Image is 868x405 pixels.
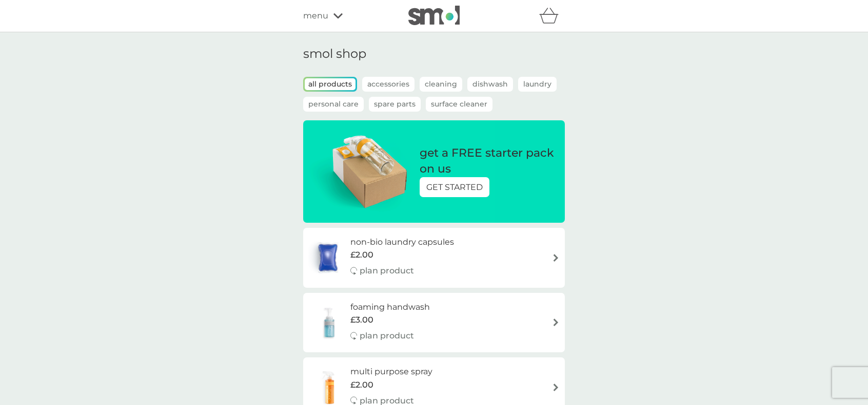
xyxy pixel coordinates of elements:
[426,97,492,112] button: Surface Cleaner
[350,365,432,378] h6: multi purpose spray
[350,236,454,249] h6: non-bio laundry capsules
[350,313,373,327] span: £3.00
[552,383,560,391] img: arrow right
[420,77,462,92] button: Cleaning
[426,181,483,194] p: GET STARTED
[303,97,364,112] button: Personal Care
[303,47,565,61] h1: smol shop
[518,77,557,92] button: Laundry
[308,240,347,275] img: non-bio laundry capsules
[552,254,560,262] img: arrow right
[539,6,565,26] div: basket
[420,145,555,177] p: get a FREE starter pack on us
[408,6,460,25] img: smol
[369,97,421,112] button: Spare Parts
[360,264,414,278] p: plan product
[552,318,560,326] img: arrow right
[362,77,415,92] button: Accessories
[467,77,513,92] button: Dishwash
[350,301,430,314] h6: foaming handwash
[305,78,356,90] button: all products
[360,329,414,343] p: plan product
[303,9,328,23] span: menu
[350,378,373,392] span: £2.00
[308,305,350,340] img: foaming handwash
[350,248,373,262] span: £2.00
